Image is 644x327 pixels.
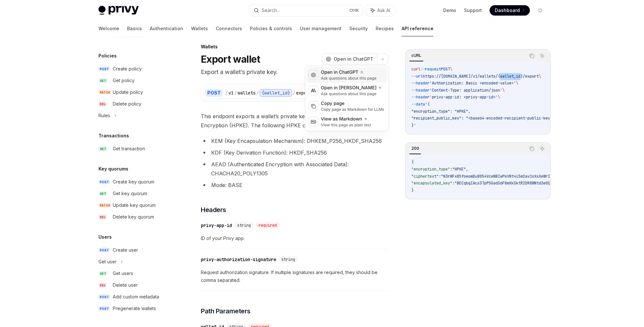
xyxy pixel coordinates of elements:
[334,56,373,62] span: Open in ChatGPT
[113,88,143,96] div: Update policy
[411,102,425,107] span: --data
[411,123,416,128] span: }'
[300,21,341,36] a: User management
[411,174,439,179] span: "ciphertext"
[452,167,466,172] span: "HPKE"
[411,167,450,172] span: "encryption_type"
[201,53,260,65] h1: Export wallet
[441,67,450,72] span: POST
[113,305,156,312] div: Pregenerate wallets
[411,67,420,72] span: curl
[98,146,108,151] span: GET
[201,256,276,263] div: privy-authorization-signature
[321,122,371,128] div: View this page as plain text
[502,88,505,93] span: \
[249,5,363,16] button: Search...CtrlK
[93,244,176,256] a: POSTCreate user
[98,203,111,208] span: PATCH
[113,213,154,221] div: Delete key quorum
[191,21,208,36] a: Wallets
[409,145,421,152] div: 200
[411,94,430,100] span: --header
[113,65,142,73] div: Create policy
[98,283,107,288] span: DEL
[98,90,111,95] span: PATCH
[98,191,108,196] span: GET
[250,21,292,36] a: Policies & controls
[538,52,547,60] button: Ask AI
[201,307,251,316] span: Path Parameters
[321,69,377,76] div: Open in ChatGPT
[377,7,390,14] span: Ask AI
[498,94,500,100] span: \
[98,258,117,266] div: Get user
[93,199,176,211] a: PATCHUpdate key quorum
[98,306,110,311] span: POST
[450,67,452,72] span: \
[321,100,384,107] div: Copy page
[256,222,279,229] div: required
[98,21,119,36] a: Welcome
[322,54,377,65] button: Open in ChatGPT
[528,52,536,60] button: Copy the contents from the code block
[411,88,430,93] span: --header
[201,136,388,145] li: KEM (Key Encapsulation Mechanism): DHKEM_P256_HKDF_SHA256
[93,211,176,223] a: DELDelete key quorum
[93,143,176,155] a: GETGet transaction
[225,90,228,96] div: /
[237,223,251,228] span: string
[366,5,395,16] button: Ask AI
[98,78,108,83] span: GET
[98,67,110,71] span: POST
[321,107,384,112] div: Copy page as Markdown for LLMs
[349,8,359,13] span: Ctrl K
[201,68,388,77] p: Export a wallet’s private key.
[98,233,112,241] h5: Users
[98,132,129,140] h5: Transactions
[411,181,452,186] span: "encapsulated_key"
[411,74,423,79] span: --url
[113,270,133,277] div: Get users
[113,190,147,197] div: Get key quorum
[411,81,430,86] span: --header
[93,291,176,303] a: POSTAdd custom metadata
[113,77,135,84] div: Get policy
[98,271,108,276] span: GET
[113,201,156,209] div: Update key quorum
[201,160,388,178] li: AEAD (Authenticated Encryption with Associated Data): CHACHA20_POLY1305
[430,94,498,100] span: 'privy-app-id: <privy-app-id>'
[113,178,154,186] div: Create key quorum
[93,98,176,110] a: DELDelete policy
[228,90,234,96] div: v1
[321,85,382,91] div: Open in [PERSON_NAME]
[93,75,176,86] a: GETGet policy
[376,21,394,36] a: Recipes
[93,268,176,279] a: GETGet users
[98,112,110,119] div: Rules
[402,21,433,36] a: API reference
[127,21,142,36] a: Basics
[98,180,110,184] span: POST
[411,159,414,165] span: {
[516,81,518,86] span: \
[349,21,368,36] a: Security
[256,90,259,96] div: /
[430,88,502,93] span: 'Content-Type: application/json'
[98,6,139,15] img: light logo
[201,222,232,229] div: privy-app-id
[439,174,441,179] span: :
[260,89,292,97] div: {wallet_id}
[93,303,176,314] a: POSTPregenerate wallets
[205,89,223,97] div: POST
[93,176,176,188] a: POSTCreate key quorum
[98,295,110,299] span: POST
[528,145,536,153] button: Copy the contents from the code block
[93,86,176,98] a: PATCHUpdate policy
[490,5,530,16] a: Dashboard
[93,279,176,291] a: DELDelete user
[216,21,242,36] a: Connectors
[464,7,482,14] a: Support
[495,7,520,14] span: Dashboard
[113,246,138,254] div: Create user
[321,76,377,81] div: Ask questions about this page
